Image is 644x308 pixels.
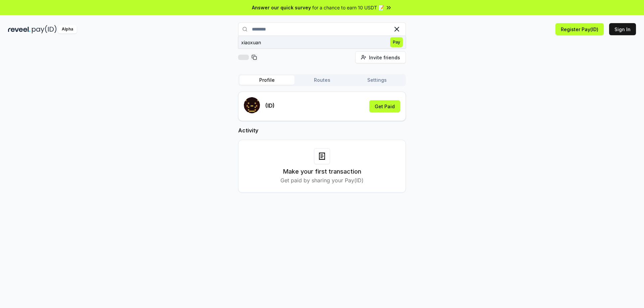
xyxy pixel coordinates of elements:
button: Settings [350,75,405,85]
h3: Make your first transaction [283,167,361,176]
button: Routes [294,75,350,85]
span: Invite friends [369,54,400,61]
h2: Activity [238,126,406,134]
span: Answer our quick survey [252,4,311,11]
button: Register Pay(ID) [555,23,604,35]
button: Get Paid [369,100,400,112]
span: Pay [390,37,403,47]
img: pay_id [32,25,57,34]
img: reveel_dark [8,25,31,34]
span: for a chance to earn 10 USDT 📝 [312,4,384,11]
div: xiaoxuan [241,39,261,46]
button: Sign In [609,23,636,35]
div: Alpha [58,25,77,34]
button: xiaoxuanPay [238,36,406,48]
p: Get paid by sharing your Pay(ID) [280,176,364,184]
button: Invite friends [355,51,406,63]
p: (ID) [265,102,275,110]
button: Profile [239,75,294,85]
